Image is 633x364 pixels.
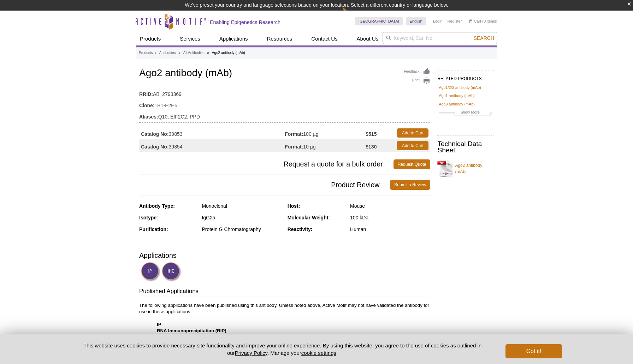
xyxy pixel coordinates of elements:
[139,250,430,261] h3: Applications
[235,350,267,356] a: Privacy Policy
[285,139,366,152] td: 10 µg
[139,102,155,109] strong: Clone:
[210,19,280,25] h2: Enabling Epigenetics Research
[139,287,430,297] h3: Published Applications
[178,51,181,55] li: »
[139,302,430,359] p: The following applications have been published using this antibody. Unless noted above, Active Mo...
[285,144,303,150] strong: Format:
[159,50,176,56] a: Antibodies
[439,84,481,91] a: Ago1/2/3 antibody (mAb)
[215,32,252,45] a: Applications
[71,342,494,357] p: This website uses cookies to provide necessary site functionality and improve your online experie...
[439,101,474,107] a: Ago3 antibody (mAb)
[139,139,285,152] td: 39854
[350,214,430,221] div: 100 kDa
[285,127,366,139] td: 100 µg
[139,87,430,98] td: AB_2793369
[139,50,153,56] a: Products
[139,109,430,121] td: Q10, EIF2C2, PPD
[301,350,336,356] button: cookie settings
[439,92,474,99] a: Ago1 antibody (mAb)
[474,35,494,41] span: Search
[139,180,390,190] span: Product Review
[139,215,158,220] strong: Isotype:
[212,51,245,55] li: Ago2 antibody (mAb)
[307,32,342,45] a: Contact Us
[139,203,175,209] strong: Antibody Type:
[202,203,282,209] div: Monoclonal
[394,159,431,169] a: Request Quote
[469,19,481,24] a: Cart
[390,180,430,190] a: Submit a Review
[263,32,297,45] a: Resources
[141,144,169,150] strong: Catalog No:
[397,141,428,150] a: Add to Cart
[350,226,430,232] div: Human
[139,68,430,80] h1: Ago2 antibody (mAb)
[207,51,209,55] li: »
[154,51,156,55] li: »
[505,344,562,358] button: Got it!
[355,17,403,25] a: [GEOGRAPHIC_DATA]
[285,131,303,137] strong: Format:
[176,32,205,45] a: Services
[404,68,430,75] a: Feedback
[139,226,168,232] strong: Purification:
[139,91,153,97] strong: RRID:
[472,35,496,41] button: Search
[469,19,472,23] img: Your Cart
[139,98,430,109] td: 1B1-E2H5
[288,215,330,220] strong: Molecular Weight:
[157,328,226,333] strong: RNA Immunoprecipitation (RIP)
[437,158,494,179] a: Ago2 antibody (mAb)
[288,203,300,209] strong: Host:
[447,19,462,24] a: Register
[288,226,313,232] strong: Reactivity:
[162,262,181,281] img: Immunohistochemistry Validated
[366,131,377,137] strong: $515
[469,17,497,25] li: (0 items)
[404,77,430,85] a: Print
[433,19,443,24] a: Login
[139,127,285,139] td: 39853
[183,50,205,56] a: All Antibodies
[202,226,282,232] div: Protein G Chromatography
[366,144,377,150] strong: $130
[437,71,494,83] h2: RELATED PRODUCTS
[397,128,428,138] a: Add to Cart
[439,109,492,117] a: Show More
[141,131,169,137] strong: Catalog No:
[353,32,383,45] a: About Us
[136,32,165,45] a: Products
[444,17,445,25] li: |
[383,32,497,44] input: Keyword, Cat. No.
[139,114,158,120] strong: Aliases:
[202,214,282,221] div: IgG2a
[406,17,426,25] a: English
[350,203,430,209] div: Mouse
[437,141,494,153] h2: Technical Data Sheet
[139,159,394,169] span: Request a quote for a bulk order
[342,5,361,22] img: Change Here
[157,322,161,327] strong: IP
[141,262,160,281] img: Immunoprecipitation Validated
